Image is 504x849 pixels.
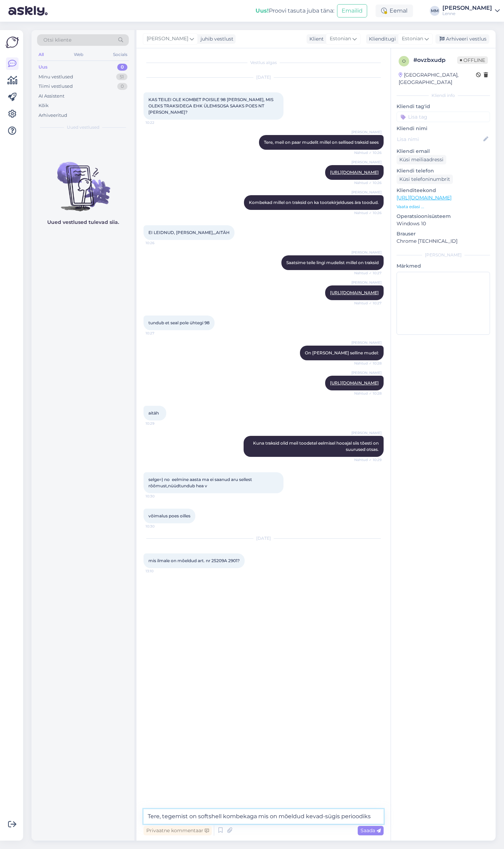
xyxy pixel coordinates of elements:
span: Nähtud ✓ 10:26 [354,210,381,215]
span: Nähtud ✓ 10:26 [354,180,381,185]
p: Kliendi email [397,148,490,155]
span: Nähtud ✓ 10:29 [354,457,381,462]
div: Küsi telefoninumbrit [397,175,453,184]
div: [DATE] [143,535,384,542]
p: Kliendi telefon [397,167,490,175]
div: Minu vestlused [38,73,73,80]
span: 10:30 [146,524,172,529]
span: 10:30 [146,494,172,499]
div: Klient [307,35,324,43]
div: Privaatne kommentaar [143,826,212,835]
span: Kuna traksid olid meil toodetel eelmisel hooajal siis tõesti on suurused otsas. [253,440,380,452]
div: 0 [117,64,127,71]
div: MM [430,6,440,16]
span: EI LEIDNUD, [PERSON_NAME],,,AITÄH [148,230,230,235]
p: Windows 10 [397,220,490,227]
img: No chats [31,149,134,212]
a: [PERSON_NAME]Lenne [442,5,500,16]
div: 51 [116,73,127,80]
span: On [PERSON_NAME] selline mudel: [305,350,379,355]
p: Vaata edasi ... [397,204,490,210]
span: tundub et seal pole ühtegi 98 [148,320,210,325]
span: aitäh [148,410,159,416]
div: [GEOGRAPHIC_DATA], [GEOGRAPHIC_DATA] [399,71,476,86]
span: Tere, meil on paar mudelit millel on sellised traksid sees [264,140,379,145]
span: Nähtud ✓ 10:28 [354,391,381,396]
span: [PERSON_NAME] [351,370,381,375]
input: Lisa tag [397,112,490,122]
a: [URL][DOMAIN_NAME] [330,290,379,295]
div: [DATE] [143,74,384,80]
div: [PERSON_NAME] [397,252,490,258]
div: Lenne [442,11,492,16]
div: Web [72,50,85,59]
div: AI Assistent [38,93,64,100]
div: Küsi meiliaadressi [397,155,446,164]
div: 0 [117,83,127,90]
span: Offline [457,56,488,64]
span: võimalus poes oilles [148,513,190,518]
span: [PERSON_NAME] [351,160,381,165]
div: Socials [112,50,129,59]
div: # ovzbxudp [413,56,457,64]
div: Tiimi vestlused [38,83,73,90]
span: mis ilmale on mõeldud art. nr 25209A 2901? [148,558,240,563]
div: juhib vestlust [198,35,233,43]
span: [PERSON_NAME] [351,430,381,436]
p: Brauser [397,230,490,238]
div: Arhiveeritud [38,112,67,119]
span: 10:26 [146,240,172,246]
a: [URL][DOMAIN_NAME] [397,194,451,201]
span: Estonian [402,35,423,43]
span: o [402,58,406,64]
span: Kombekad millel on traksid on ka tootekirjelduses ära toodud. [249,200,379,205]
div: Uus [38,64,48,71]
p: Klienditeekond [397,187,490,194]
textarea: Tere, tegemist on softshell kombekaga mis on mõeldud kevad-sügis perioodiks [143,809,384,824]
a: [URL][DOMAIN_NAME] [330,170,379,175]
p: Kliendi tag'id [397,103,490,110]
span: 10:22 [146,120,172,125]
a: [URL][DOMAIN_NAME] [330,380,379,385]
span: Estonian [330,35,351,43]
span: [PERSON_NAME] [351,280,381,285]
span: KAS TEILEI OLE KOMBET POISILE 98 [PERSON_NAME], MIS OLEKS TRAKSIDEGA EHK ÜLEMISOSA SAAKS POES NT ... [148,97,274,115]
div: All [37,50,45,59]
span: Nähtud ✓ 10:27 [354,270,381,276]
div: [PERSON_NAME] [442,5,492,11]
p: Chrome [TECHNICAL_ID] [397,238,490,245]
span: Otsi kliente [43,36,71,44]
span: 10:29 [146,421,172,426]
div: Vestlus algas [143,59,384,66]
span: [PERSON_NAME] [351,250,381,255]
button: Emailid [337,4,367,17]
span: 13:10 [146,568,172,574]
span: [PERSON_NAME] [351,340,381,345]
span: Nähtud ✓ 10:26 [354,150,381,155]
p: Kliendi nimi [397,125,490,132]
p: Operatsioonisüsteem [397,213,490,220]
span: [PERSON_NAME] [351,129,381,135]
b: Uus! [255,7,269,14]
span: 10:27 [146,331,172,336]
span: Uued vestlused [67,124,99,130]
input: Lisa nimi [397,135,482,143]
div: Proovi tasuta juba täna: [255,7,334,15]
span: [PERSON_NAME] [351,190,381,195]
p: Märkmed [397,262,490,270]
span: selge=) no eelmine aasta ma ei saanud aru sellest rõõmust,nüüdtundub hea v [148,477,253,488]
div: Kliendi info [397,92,490,99]
span: Nähtud ✓ 10:28 [354,361,381,366]
div: Arhiveeri vestlus [435,34,489,44]
span: Saatsime teile lingi mudelist millel on traksid [286,260,379,265]
img: Askly Logo [6,36,19,49]
div: Eemal [376,5,413,17]
div: Kõik [38,102,49,109]
div: Klienditugi [366,35,396,43]
span: Nähtud ✓ 10:27 [354,300,381,306]
span: [PERSON_NAME] [147,35,188,43]
p: Uued vestlused tulevad siia. [47,219,119,226]
span: Saada [360,827,381,834]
